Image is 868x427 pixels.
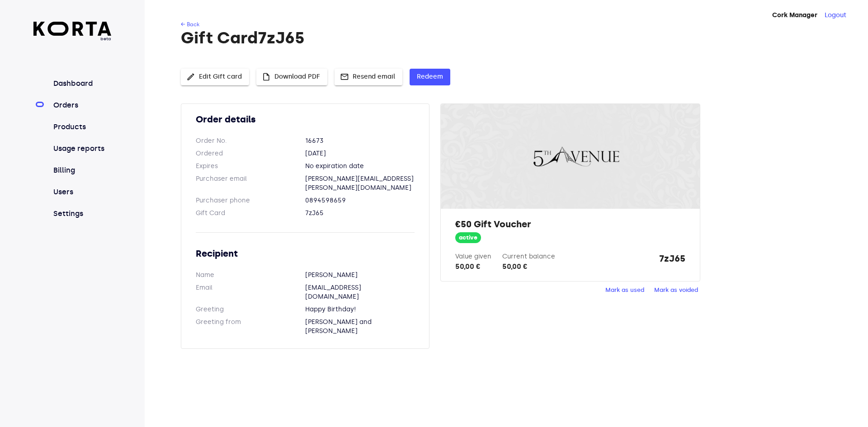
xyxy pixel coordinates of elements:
span: mail [340,72,349,81]
button: Resend email [335,69,402,85]
h2: Recipient [196,247,415,260]
span: Edit Gift card [188,71,242,83]
span: Mark as used [605,285,644,296]
dd: [DATE] [305,149,415,158]
a: Dashboard [52,78,112,89]
strong: Cork Manager [772,11,817,19]
dt: Purchaser email [196,174,305,192]
dd: 16673 [305,136,415,145]
dd: Happy Birthday! [305,305,415,314]
dt: Greeting from [196,318,305,336]
h2: Order details [196,113,415,126]
dd: No expiration date [305,162,415,171]
div: 50,00 € [455,261,491,272]
span: insert_drive_file [262,72,271,81]
button: Edit Gift card [181,69,249,85]
a: Edit Gift card [181,72,249,80]
dt: Name [196,271,305,280]
a: Settings [52,208,112,219]
dd: [PERSON_NAME] and [PERSON_NAME] [305,318,415,336]
span: Mark as voided [654,285,698,296]
h2: €50 Gift Voucher [455,218,685,230]
h1: Gift Card 7zJ65 [181,29,830,47]
dt: Gift Card [196,209,305,218]
span: Redeem [417,71,443,83]
span: edit [186,72,195,81]
a: Products [52,122,112,132]
img: Korta [33,22,112,36]
dd: [EMAIL_ADDRESS][DOMAIN_NAME] [305,283,415,301]
span: beta [33,36,112,42]
button: Mark as used [603,283,646,297]
label: Value given [455,253,491,260]
label: Current balance [502,253,555,260]
dd: [PERSON_NAME] [305,271,415,280]
a: Billing [52,165,112,176]
dt: Email [196,283,305,301]
span: Resend email [342,71,395,83]
dt: Expires [196,162,305,171]
dd: [PERSON_NAME][EMAIL_ADDRESS][PERSON_NAME][DOMAIN_NAME] [305,174,415,192]
button: Redeem [410,69,450,85]
strong: 7zJ65 [659,252,685,272]
button: Mark as voided [652,283,700,297]
a: beta [33,22,112,42]
dt: Greeting [196,305,305,314]
dt: Purchaser phone [196,196,305,205]
a: Usage reports [52,143,112,154]
dt: Ordered [196,149,305,158]
div: 50,00 € [502,261,555,272]
a: ← Back [181,21,199,28]
button: Logout [825,11,846,20]
button: Download PDF [256,69,327,85]
a: Orders [52,100,112,111]
dd: 0894598659 [305,196,415,205]
dt: Order No. [196,136,305,145]
span: active [455,234,481,242]
a: Users [52,187,112,197]
span: Download PDF [264,71,320,83]
dd: 7zJ65 [305,209,415,218]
